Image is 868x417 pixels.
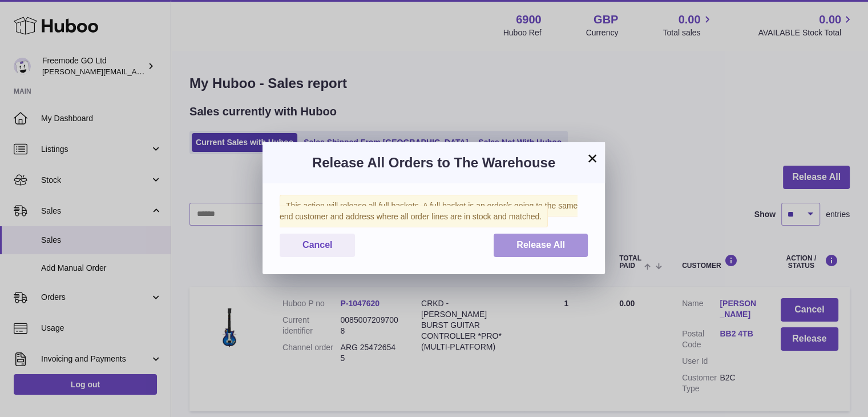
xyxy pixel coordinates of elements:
span: Cancel [302,240,332,250]
span: Release All [516,240,565,250]
button: × [586,151,599,165]
button: Release All [494,234,588,257]
span: This action will release all full baskets. A full basket is an order/s going to the same end cust... [280,195,578,227]
button: Cancel [280,234,355,257]
h3: Release All Orders to The Warehouse [280,154,588,172]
